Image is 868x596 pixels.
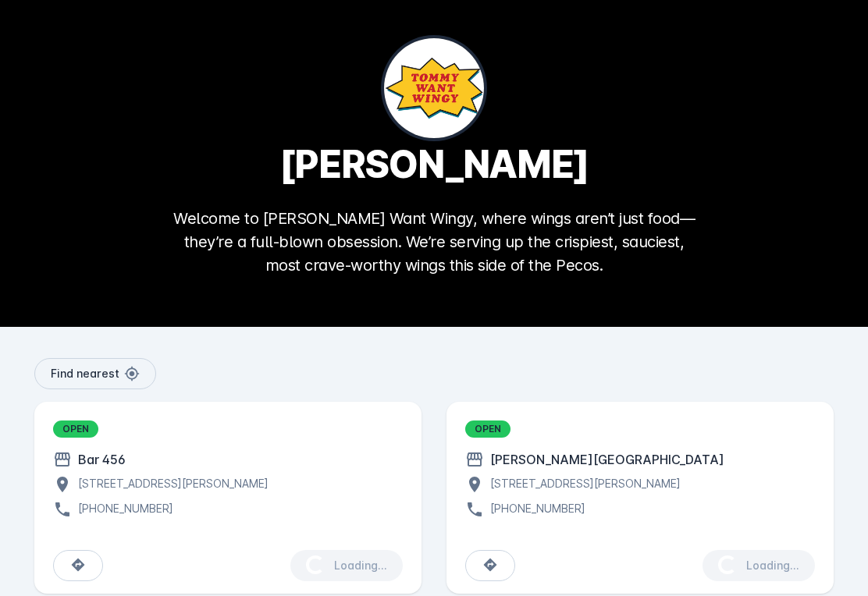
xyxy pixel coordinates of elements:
[465,420,510,438] div: OPEN
[72,475,269,494] div: [STREET_ADDRESS][PERSON_NAME]
[72,450,126,469] div: Bar 456
[484,475,681,494] div: [STREET_ADDRESS][PERSON_NAME]
[484,450,724,469] div: [PERSON_NAME][GEOGRAPHIC_DATA]
[53,420,98,438] div: OPEN
[484,500,585,519] div: [PHONE_NUMBER]
[72,500,173,519] div: [PHONE_NUMBER]
[51,368,119,379] span: Find nearest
